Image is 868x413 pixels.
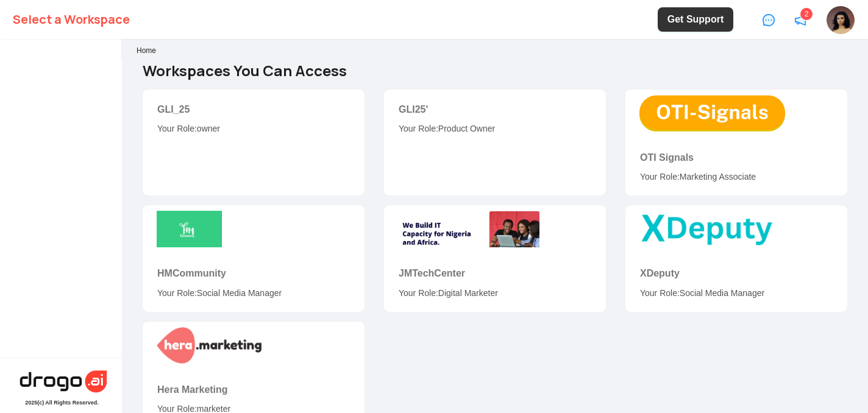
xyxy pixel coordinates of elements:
sup: 2 [800,8,813,20]
div: Your Role: Marketing Associate [640,170,833,183]
a: OTI Signals [640,152,694,163]
span: 2 [805,10,809,18]
span: message [763,14,775,26]
img: vyolhnmv1r4i0qi6wdmu.jpg [827,6,855,34]
span: notification [794,14,806,26]
div: Your Role: Social Media Manager [157,286,350,300]
a: Hera Marketing [157,384,228,395]
a: GLI25' [399,104,428,115]
div: Your Role: owner [157,122,350,135]
div: Your Role: Social Media Manager [640,286,833,300]
button: Get Support [658,7,733,32]
span: Home [137,46,156,55]
a: HMCommunity [157,268,226,278]
a: GLI_25 [157,104,190,115]
div: Your Role: Product Owner [399,122,591,135]
span: Get Support [667,12,724,27]
div: 2025 (c) All Rights Reserved. [25,400,99,406]
a: XDeputy [640,268,680,278]
h4: Workspaces You Can Access [143,62,847,80]
img: hera-logo [18,368,109,395]
div: Your Role: Digital Marketer [399,286,591,300]
a: JMTechCenter [399,268,465,278]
